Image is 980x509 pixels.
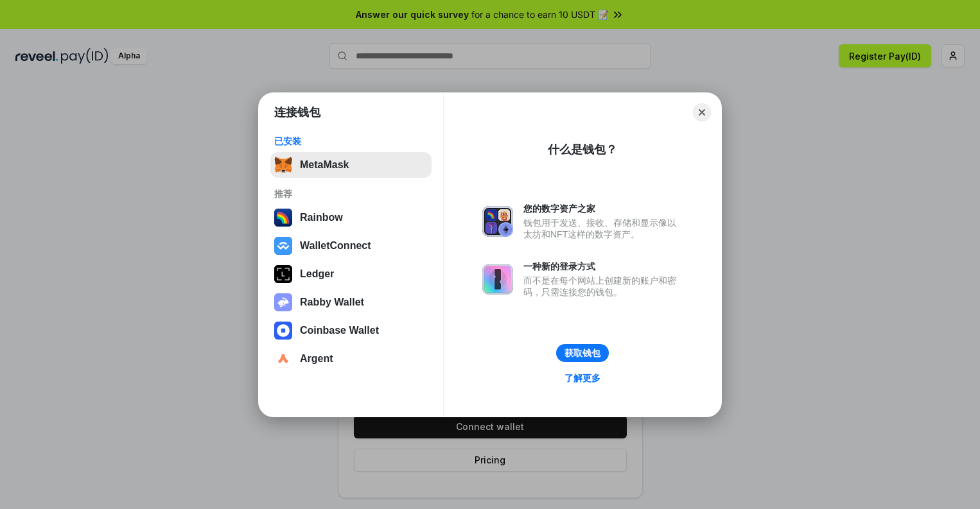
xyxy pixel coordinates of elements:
button: 获取钱包 [556,344,609,362]
div: Rabby Wallet [300,297,364,308]
a: 了解更多 [557,370,608,386]
img: svg+xml,%3Csvg%20xmlns%3D%22http%3A%2F%2Fwww.w3.org%2F2000%2Fsvg%22%20fill%3D%22none%22%20viewBox... [482,206,513,237]
img: svg+xml,%3Csvg%20width%3D%22120%22%20height%3D%22120%22%20viewBox%3D%220%200%20120%20120%22%20fil... [274,209,292,227]
div: 一种新的登录方式 [523,261,683,272]
div: Rainbow [300,212,343,223]
h1: 连接钱包 [274,105,320,120]
button: MetaMask [270,152,432,178]
button: Close [693,103,711,121]
img: svg+xml,%3Csvg%20xmlns%3D%22http%3A%2F%2Fwww.w3.org%2F2000%2Fsvg%22%20fill%3D%22none%22%20viewBox... [274,293,292,311]
div: 已安装 [274,135,428,147]
img: svg+xml,%3Csvg%20fill%3D%22none%22%20height%3D%2233%22%20viewBox%3D%220%200%2035%2033%22%20width%... [274,156,292,174]
button: Rainbow [270,205,432,230]
div: 什么是钱包？ [548,142,617,157]
img: svg+xml,%3Csvg%20xmlns%3D%22http%3A%2F%2Fwww.w3.org%2F2000%2Fsvg%22%20width%3D%2228%22%20height%3... [274,265,292,283]
div: 了解更多 [564,372,600,384]
button: Argent [270,346,432,372]
div: 钱包用于发送、接收、存储和显示像以太坊和NFT这样的数字资产。 [523,217,683,240]
img: svg+xml,%3Csvg%20width%3D%2228%22%20height%3D%2228%22%20viewBox%3D%220%200%2028%2028%22%20fill%3D... [274,322,292,340]
button: Ledger [270,261,432,287]
div: 获取钱包 [564,347,600,359]
button: Rabby Wallet [270,289,432,315]
div: 您的数字资产之家 [523,203,683,214]
img: svg+xml,%3Csvg%20xmlns%3D%22http%3A%2F%2Fwww.w3.org%2F2000%2Fsvg%22%20fill%3D%22none%22%20viewBox... [482,264,513,295]
div: Argent [300,353,333,365]
div: Ledger [300,268,334,280]
div: MetaMask [300,159,349,171]
img: svg+xml,%3Csvg%20width%3D%2228%22%20height%3D%2228%22%20viewBox%3D%220%200%2028%2028%22%20fill%3D... [274,350,292,368]
button: Coinbase Wallet [270,318,432,343]
div: 而不是在每个网站上创建新的账户和密码，只需连接您的钱包。 [523,275,683,298]
button: WalletConnect [270,233,432,259]
img: svg+xml,%3Csvg%20width%3D%2228%22%20height%3D%2228%22%20viewBox%3D%220%200%2028%2028%22%20fill%3D... [274,237,292,255]
div: Coinbase Wallet [300,325,379,336]
div: 推荐 [274,188,428,200]
div: WalletConnect [300,240,371,252]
